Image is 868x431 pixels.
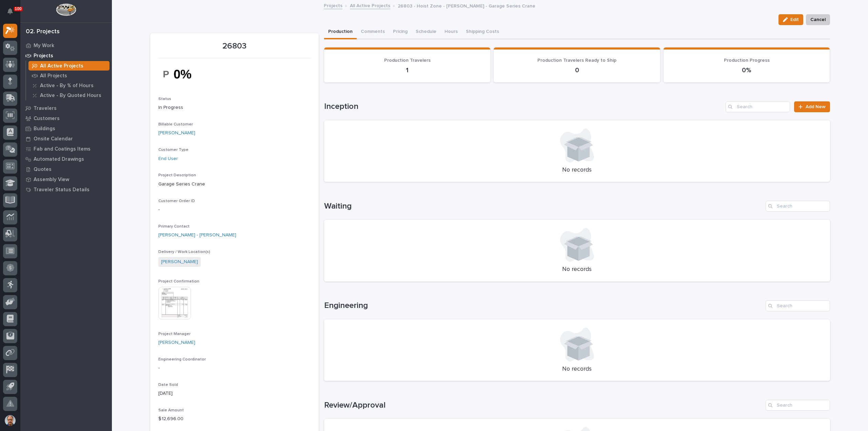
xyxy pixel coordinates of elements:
button: Edit [778,14,803,25]
p: No records [332,166,822,174]
p: - [158,365,311,372]
img: AMABBacMXkAEi1Au77zfhkJnCU-cuf7--OxcuQWPh0s [158,62,209,86]
p: Customers [34,116,60,122]
button: Hours [440,25,462,39]
span: Sale Amount [158,408,184,412]
input: Search [766,300,830,311]
button: Shipping Costs [462,25,503,39]
p: Automated Drawings [34,156,84,162]
img: Workspace Logo [56,3,76,16]
p: 26803 [158,41,311,51]
p: Onsite Calendar [34,136,73,142]
p: Travelers [34,105,57,112]
button: Notifications [3,4,17,18]
span: Customer Order ID [158,199,195,203]
p: Projects [34,53,53,59]
span: Billable Customer [158,122,193,126]
a: [PERSON_NAME] [158,130,195,137]
input: Search [766,201,830,212]
button: Production [324,25,357,39]
p: 0 [502,66,652,74]
a: Traveler Status Details [20,184,112,195]
p: 26803 - Hoist Zone - [PERSON_NAME] - Garage Series Crane [398,2,535,9]
span: Primary Contact [158,224,190,229]
p: Buildings [34,126,55,132]
p: $ 12,696.00 [158,415,311,423]
p: Assembly View [34,177,69,183]
p: Traveler Status Details [34,187,90,193]
a: Active - By % of Hours [26,81,112,90]
a: [PERSON_NAME] [161,258,198,266]
p: - [158,206,311,213]
a: Buildings [20,123,112,134]
span: Status [158,97,171,101]
h1: Engineering [324,301,763,311]
span: Project Manager [158,332,191,336]
a: Active - By Quoted Hours [26,91,112,100]
a: Assembly View [20,174,112,184]
p: Quotes [34,166,52,173]
button: users-avatar [3,413,17,428]
span: Cancel [810,16,826,24]
span: Production Progress [724,58,770,63]
p: Fab and Coatings Items [34,146,91,152]
a: Add New [794,101,830,112]
a: [PERSON_NAME] - [PERSON_NAME] [158,232,236,239]
p: [DATE] [158,390,311,397]
span: Project Confirmation [158,279,199,283]
button: Schedule [412,25,440,39]
a: All Projects [26,71,112,80]
p: In Progress [158,104,311,111]
a: Automated Drawings [20,154,112,164]
h1: Review/Approval [324,400,763,410]
p: 0% [672,66,822,74]
a: All Active Projects [350,1,390,9]
a: Projects [20,51,112,61]
span: Production Travelers [384,58,431,63]
div: Notifications100 [8,8,17,19]
a: All Active Projects [26,61,112,71]
a: Quotes [20,164,112,174]
a: Onsite Calendar [20,134,112,144]
span: Engineering Coordinator [158,357,206,361]
span: Delivery / Work Location(s) [158,250,210,254]
span: Production Travelers Ready to Ship [537,58,616,63]
p: All Projects [40,73,67,79]
span: Edit [790,17,799,23]
h1: Inception [324,102,723,112]
p: 100 [15,6,22,11]
div: 02. Projects [26,28,60,36]
a: Travelers [20,103,112,113]
p: My Work [34,43,54,49]
span: Customer Type [158,148,189,152]
p: All Active Projects [40,63,83,69]
h1: Waiting [324,201,763,211]
a: Customers [20,113,112,123]
button: Cancel [806,14,830,25]
a: [PERSON_NAME] [158,339,195,346]
button: Pricing [389,25,412,39]
span: Add New [806,104,826,109]
a: Projects [324,1,342,9]
p: Active - By Quoted Hours [40,93,101,99]
a: My Work [20,40,112,51]
p: Garage Series Crane [158,181,311,188]
span: Date Sold [158,383,178,387]
input: Search [726,101,790,112]
span: Project Description [158,173,196,177]
input: Search [766,400,830,411]
p: 1 [332,66,482,74]
p: No records [332,366,822,373]
button: Comments [357,25,389,39]
p: No records [332,266,822,273]
a: Fab and Coatings Items [20,144,112,154]
p: Active - By % of Hours [40,83,94,89]
a: End User [158,155,178,162]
